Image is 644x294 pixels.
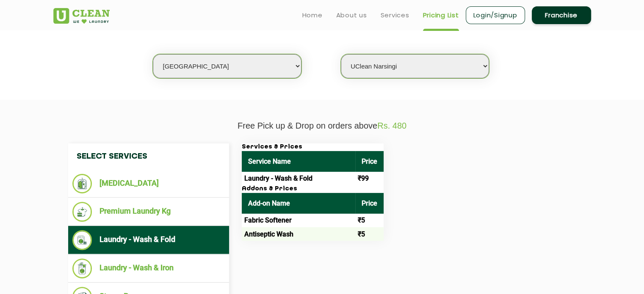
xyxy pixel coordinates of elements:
td: Laundry - Wash & Fold [242,172,355,185]
a: Home [302,10,323,20]
td: Fabric Softener [242,214,355,227]
img: UClean Laundry and Dry Cleaning [53,8,110,24]
td: ₹5 [355,214,384,227]
th: Price [355,151,384,172]
a: Pricing List [423,10,459,20]
a: Services [381,10,409,20]
h3: Addons & Prices [242,185,384,193]
img: Dry Cleaning [72,174,92,193]
a: Login/Signup [466,6,525,24]
h3: Services & Prices [242,143,384,151]
td: ₹99 [355,172,384,185]
th: Service Name [242,151,355,172]
h4: Select Services [68,143,229,170]
li: Laundry - Wash & Fold [72,230,225,250]
span: Rs. 480 [377,121,406,130]
p: Free Pick up & Drop on orders above [53,121,591,131]
li: Laundry - Wash & Iron [72,258,225,278]
a: About us [336,10,367,20]
td: ₹5 [355,227,384,241]
th: Add-on Name [242,193,355,214]
td: Antiseptic Wash [242,227,355,241]
img: Laundry - Wash & Iron [72,258,92,278]
a: Franchise [532,6,591,24]
li: [MEDICAL_DATA] [72,174,225,193]
li: Premium Laundry Kg [72,202,225,222]
th: Price [355,193,384,214]
img: Laundry - Wash & Fold [72,230,92,250]
img: Premium Laundry Kg [72,202,92,222]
